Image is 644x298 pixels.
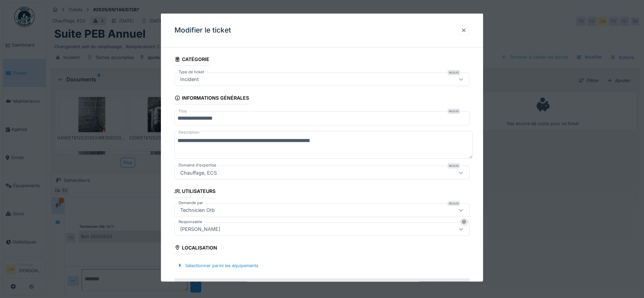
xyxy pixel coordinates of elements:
[174,261,261,270] div: Sélectionner parmi les équipements
[177,219,204,224] label: Responsable
[174,93,249,104] div: Informations générales
[174,186,215,198] div: Utilisateurs
[174,26,231,35] h3: Modifier le ticket
[178,225,223,233] div: [PERSON_NAME]
[178,169,220,176] div: Chauffage, ECS
[177,162,218,168] label: Domaine d'expertise
[174,54,209,66] div: Catégorie
[448,163,460,168] div: Requis
[177,108,188,114] label: Titre
[177,69,206,75] label: Type de ticket
[448,70,460,75] div: Requis
[178,76,202,83] div: Incident
[174,242,217,254] div: Localisation
[177,200,204,205] label: Demandé par
[448,108,460,114] div: Requis
[177,128,201,137] label: Description
[178,206,217,214] div: Technicien Otb
[448,200,460,206] div: Requis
